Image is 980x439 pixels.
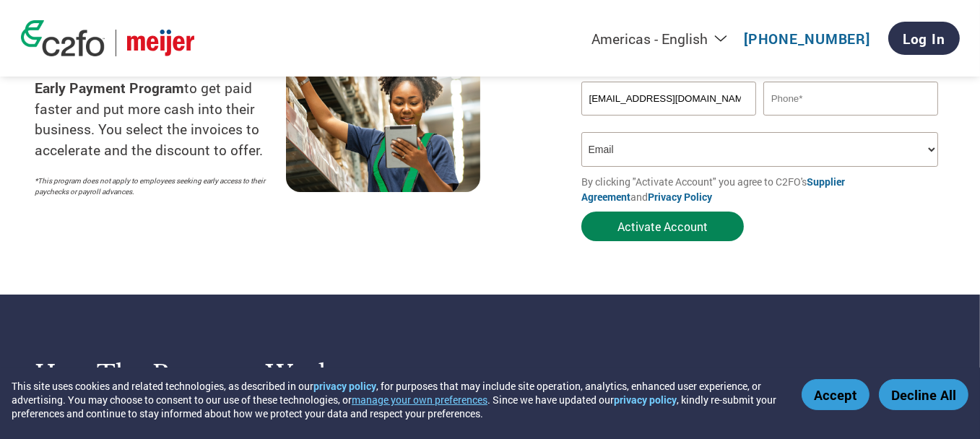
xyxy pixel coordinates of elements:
[352,393,487,407] button: manage your own preferences
[286,50,480,192] img: supply chain worker
[581,117,756,126] div: Inavlid Email Address
[614,393,677,407] a: privacy policy
[581,212,744,241] button: Activate Account
[648,190,712,204] a: Privacy Policy
[12,379,781,420] div: This site uses cookies and related technologies, as described in our , for purposes that may incl...
[763,82,938,116] input: Phone*
[35,58,271,97] strong: Meijer Early Payment Program
[879,379,968,410] button: Decline All
[802,379,870,410] button: Accept
[581,82,756,116] input: Invalid Email format
[127,30,194,56] img: Meijer
[888,22,960,55] a: Log In
[763,117,938,126] div: Inavlid Phone Number
[581,175,846,204] a: Supplier Agreement
[744,30,870,48] a: [PHONE_NUMBER]
[21,20,105,56] img: c2fo logo
[313,379,376,393] a: privacy policy
[35,57,286,161] p: Suppliers choose C2FO and the to get paid faster and put more cash into their business. You selec...
[581,174,945,204] p: By clicking "Activate Account" you agree to C2FO's and
[35,175,272,197] p: *This program does not apply to employees seeking early access to their paychecks or payroll adva...
[35,359,472,388] h3: How the program works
